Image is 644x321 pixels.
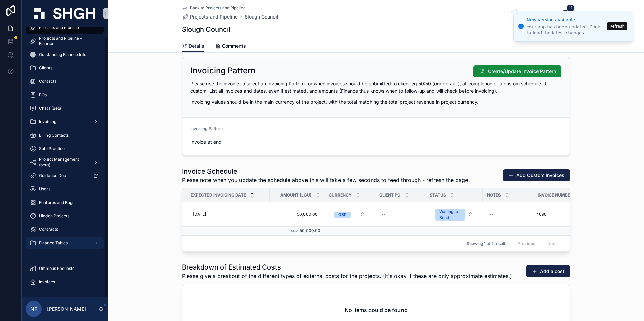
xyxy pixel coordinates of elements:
span: Invoice Number [538,192,573,198]
span: Expected Invoicing Date [191,192,246,198]
a: Clients [26,62,104,74]
a: Projects and Pipeline [182,13,238,20]
span: Features and Bugs [39,200,74,205]
span: Contracts [39,227,58,232]
span: Invoice at end [190,139,279,145]
p: Please use the invoice to select an Invoicing Pattern for when invoices should be submitted to cl... [190,80,561,94]
div: New version available [527,16,605,23]
a: Invoices [26,276,104,288]
button: Refresh [607,22,627,30]
a: Projects and Pipeline - Finance [26,35,104,47]
div: GBP [338,212,347,218]
a: Comments [215,40,246,53]
span: Client PO [379,192,400,198]
span: Users [39,186,50,192]
button: Add Custom Invoices [503,169,570,181]
a: Guidance Doc [26,170,104,182]
span: Guidance Doc [39,173,66,178]
span: Please give a breakout of the different types of external costs for the projects. (It's okay if t... [182,272,512,280]
span: Notes [487,192,501,198]
span: [DATE] [193,212,206,217]
span: Project Management (beta) [39,157,88,168]
span: 50,000.00 [277,212,318,217]
span: Projects and Pipeline [190,13,238,20]
p: Invoicing values should be in the main currency of the project, with the total matching the total... [190,98,561,105]
a: Details [182,40,204,53]
div: Your app has been updated. Click to load the latest changes [527,24,605,36]
span: Billing Contacts [39,133,69,138]
a: Invoicing [26,116,104,128]
a: Projects and Pipeline [26,22,104,34]
span: Projects and Pipeline [39,25,79,30]
div: Waiting to Send [439,209,461,221]
span: Amount (LCU) [280,192,312,198]
h1: Slough Council [182,25,230,34]
span: Please note when you update the schedule above this will take a few seconds to feed through - ref... [182,176,470,184]
p: [PERSON_NAME] [47,306,86,312]
button: Close toast [511,9,518,15]
span: 11 [567,5,575,11]
a: Features and Bugs [26,197,104,209]
span: Projects and Pipeline - Finance [39,36,97,46]
a: Contacts [26,75,104,87]
a: Sub-Practice [26,143,104,155]
span: Comments [222,43,246,49]
span: Omnibus Requests [39,266,74,271]
a: Outstanding Finance Info [26,48,104,61]
span: Showing 1 of 1 results [466,241,507,246]
img: App logo [34,8,95,19]
a: Finance Tables [26,237,104,249]
span: Hidden Projects [39,213,69,219]
span: Sub-Practice [39,146,65,151]
div: -- [489,212,493,217]
h2: Invoicing Pattern [190,65,255,76]
span: Invoicing Pattern [190,126,223,131]
span: NF [30,305,37,313]
a: Hidden Projects [26,210,104,222]
span: Contacts [39,79,56,84]
button: Select Button [430,205,478,223]
span: Invoices [39,279,55,285]
a: Billing Contacts [26,129,104,141]
a: Back to Projects and Pipeline [182,5,246,11]
a: Chats (Beta) [26,102,104,114]
span: Status [430,192,446,198]
span: Chats (Beta) [39,106,63,111]
span: Back to Projects and Pipeline [190,5,246,11]
span: Invoicing [39,119,56,124]
span: Outstanding Finance Info [39,52,86,57]
a: Project Management (beta) [26,156,104,168]
span: Create/Update Invoice Pattern [488,68,556,75]
h2: No items could be found [345,306,408,314]
span: Clients [39,65,52,71]
small: Sum [291,229,298,233]
button: Add a cost [526,265,570,277]
span: Details [189,43,204,49]
a: Omnibus Requests [26,262,104,275]
a: POs [26,89,104,101]
div: scrollable content [22,27,108,297]
div: -- [382,212,386,217]
button: Create/Update Invoice Pattern [473,65,561,77]
h1: Invoice Schedule [182,167,470,176]
span: 50,000.00 [300,228,320,233]
a: Slough Council [245,13,278,20]
a: Contracts [26,223,104,236]
h1: Breakdown of Estimated Costs [182,262,512,272]
button: Select Button [329,208,371,220]
span: Finance Tables [39,240,68,246]
span: Currency [329,192,352,198]
span: POs [39,92,47,98]
a: Users [26,183,104,195]
span: 4090 [536,212,547,217]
